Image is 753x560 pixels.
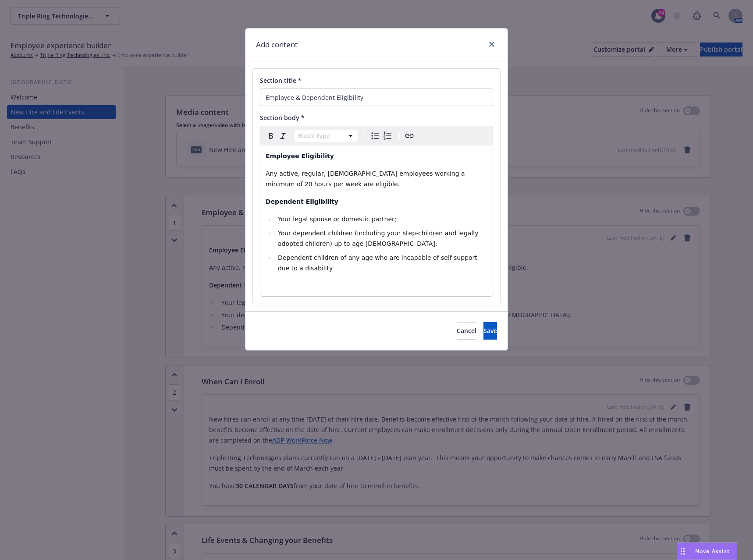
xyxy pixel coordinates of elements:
span: Dependent children of any age who are incapable of self-support due to a disability [278,254,479,272]
button: Create link [403,130,416,142]
span: Cancel [457,326,476,335]
button: Block type [295,130,358,142]
span: Nova Assist [695,547,730,555]
button: Bulleted list [369,130,381,142]
button: Save [483,322,497,340]
button: Cancel [457,322,476,340]
div: toggle group [369,130,394,142]
strong: Dependent Eligibility [266,198,338,205]
span: Save [483,326,497,335]
h1: Add content [256,39,298,50]
button: Numbered list [381,130,394,142]
span: Your legal spouse or domestic partner; [278,216,397,223]
strong: Employee Eligibility [266,152,334,159]
span: Section body * [260,113,305,122]
button: Bold [265,130,277,142]
div: Drag to move [677,543,688,560]
span: Your dependent children (including your step-children and legally adopted children) up to age [DE... [278,230,480,247]
button: Nova Assist [677,542,737,560]
a: close [487,39,497,50]
button: Italic [277,130,289,142]
div: editable markdown [260,145,493,296]
span: Any active, regular, [DEMOGRAPHIC_DATA] employees working a minimum of 20 hours per week are elig... [266,170,467,188]
input: Add title here [260,89,493,106]
span: Section title * [260,76,302,85]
